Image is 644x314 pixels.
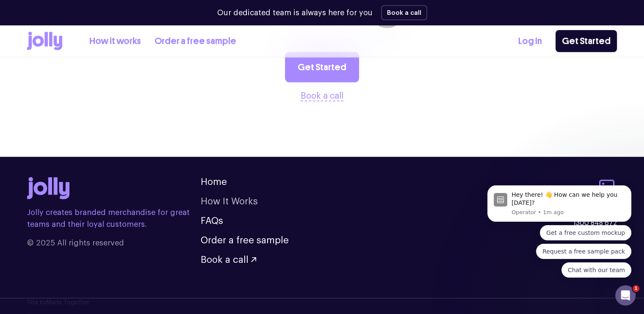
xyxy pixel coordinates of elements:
[615,285,636,306] iframe: Intercom live chat
[201,177,227,187] a: Home
[556,30,617,52] a: Get Started
[201,255,249,264] span: Book a call
[201,236,289,245] a: Order a free sample
[285,52,359,83] a: Get Started
[27,298,617,307] p: Site by
[217,7,373,19] p: Our dedicated team is always here for you
[27,237,201,249] span: © 2025 All rights reserved
[518,34,542,48] a: Log In
[201,255,256,264] button: Book a call
[89,34,141,48] a: How it works
[201,197,258,206] a: How It Works
[201,216,223,226] a: FAQs
[27,207,201,230] p: Jolly creates branded merchandise for great teams and their loyal customers.
[633,285,639,292] span: 1
[475,121,644,291] iframe: Intercom notifications message
[47,300,89,306] a: Made Together
[381,5,427,20] button: Book a call
[301,89,343,103] button: Book a call
[155,34,236,48] a: Order a free sample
